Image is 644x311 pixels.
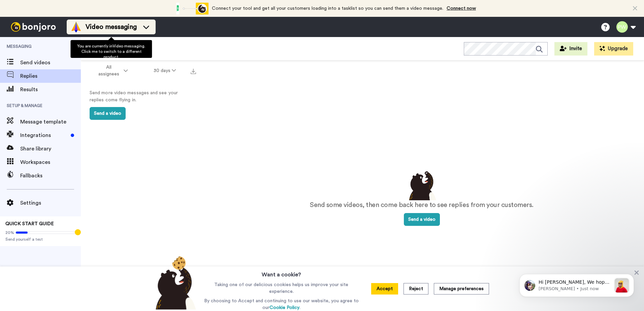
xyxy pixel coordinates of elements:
p: Send more video messages and see your replies come flying in. [90,90,191,104]
div: Tooltip anchor [75,229,81,235]
span: Send videos [20,59,81,67]
span: Message template [20,118,81,126]
img: bj-logo-header-white.svg [8,22,59,32]
img: bear-with-cookie.png [150,256,199,310]
button: Export all results that match these filters now. [189,66,198,76]
img: export.svg [191,69,196,74]
span: Share library [20,145,81,153]
iframe: Intercom notifications message [509,261,644,308]
span: Results [20,85,81,94]
p: Send some videos, then come back here to see replies from your customers. [310,200,534,210]
span: Hi [PERSON_NAME], We hope you and your customers have been having a great time with [PERSON_NAME]... [29,19,102,138]
span: Send yourself a test [5,237,75,242]
span: QUICK START GUIDE [5,221,54,226]
button: Invite [554,42,587,56]
span: Settings [20,199,81,207]
p: By choosing to Accept and continuing to use our website, you agree to our . [202,298,360,311]
img: results-emptystates.png [405,169,439,200]
h3: Want a cookie? [262,267,301,279]
span: Replies [20,72,81,80]
p: Taking one of our delicious cookies helps us improve your site experience. [202,281,360,295]
span: Connect your tool and get all your customers loading into a tasklist so you can send them a video... [212,6,443,11]
span: Integrations [20,131,68,139]
p: Message from Amy, sent Just now [29,25,102,31]
img: vm-color.svg [71,22,82,32]
span: Workspaces [20,158,81,166]
span: Fallbacks [20,172,81,180]
button: Send a video [90,107,126,120]
span: You are currently in Video messaging . Click me to switch to a different product. [77,44,145,59]
button: All assignees [82,61,141,80]
span: 20% [5,230,14,235]
span: Video messaging [86,22,137,32]
div: animation [171,3,208,14]
a: Send a video [404,217,440,222]
button: 30 days [141,65,189,77]
button: Reject [404,283,428,295]
button: Manage preferences [434,283,489,295]
button: Accept [371,283,398,295]
a: Cookie Policy [269,305,299,310]
button: Send a video [404,213,440,226]
a: Connect now [447,6,476,11]
span: All assignees [95,64,122,77]
button: Upgrade [594,42,633,56]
